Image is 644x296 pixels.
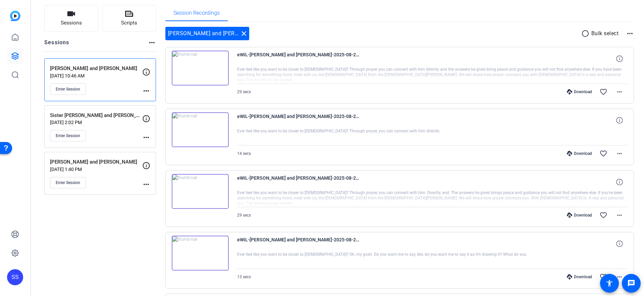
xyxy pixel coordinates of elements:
mat-icon: more_horiz [626,29,634,38]
mat-icon: favorite_border [599,150,607,158]
mat-icon: more_horiz [615,273,624,281]
mat-icon: radio_button_unchecked [581,29,591,38]
p: [PERSON_NAME] and [PERSON_NAME] [50,158,142,166]
h2: Sessions [44,39,69,51]
span: Enter Session [56,133,80,138]
span: eWiL-[PERSON_NAME] and [PERSON_NAME]-2025-08-28-13-16-40-132-0 [237,174,361,190]
button: Enter Session [50,130,86,141]
span: eWiL-[PERSON_NAME] and [PERSON_NAME]-2025-08-28-13-17-40-582-0 [237,112,361,128]
p: Bulk select [591,29,619,38]
mat-icon: more_horiz [148,39,156,47]
span: Sessions [61,19,82,27]
p: Sister [PERSON_NAME] and [PERSON_NAME] [50,112,142,119]
button: Scripts [102,5,156,32]
p: [DATE] 10:46 AM [50,73,142,78]
img: blue-gradient.svg [10,11,20,21]
button: Enter Session [50,83,86,95]
img: thumb-nail [172,236,229,271]
span: eWiL-[PERSON_NAME] and [PERSON_NAME]-2025-08-28-13-15-46-016-0 [237,236,361,252]
mat-icon: more_horiz [142,87,150,95]
div: Download [563,151,595,156]
span: Enter Session [56,86,80,92]
span: 29 secs [237,90,251,94]
mat-icon: favorite_border [599,211,607,219]
p: [DATE] 2:02 PM [50,120,142,125]
div: [PERSON_NAME] and [PERSON_NAME] [165,27,249,40]
button: Sessions [44,5,98,32]
p: [DATE] 1:40 PM [50,167,142,172]
div: SS [7,269,23,285]
div: Download [563,89,595,95]
mat-icon: favorite_border [599,273,607,281]
mat-icon: favorite_border [599,88,607,96]
mat-icon: more_horiz [615,211,624,219]
div: Download [563,274,595,280]
mat-icon: more_horiz [142,180,150,188]
span: 29 secs [237,213,251,218]
mat-icon: more_horiz [142,133,150,141]
img: thumb-nail [172,174,229,209]
mat-icon: more_horiz [615,88,624,96]
mat-icon: message [627,279,635,287]
div: Download [563,213,595,218]
p: [PERSON_NAME] and [PERSON_NAME] [50,65,142,72]
mat-icon: more_horiz [615,150,624,158]
img: thumb-nail [172,51,229,85]
mat-icon: close [240,29,248,38]
span: eWiL-[PERSON_NAME] and [PERSON_NAME]-2025-08-28-13-18-13-648-0 [237,51,361,67]
mat-icon: accessibility [605,279,613,287]
span: 13 secs [237,275,251,279]
span: Scripts [121,19,137,27]
img: thumb-nail [172,112,229,147]
button: Enter Session [50,177,86,188]
span: Session Recordings [173,10,220,16]
span: 14 secs [237,151,251,156]
span: Enter Session [56,180,80,185]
